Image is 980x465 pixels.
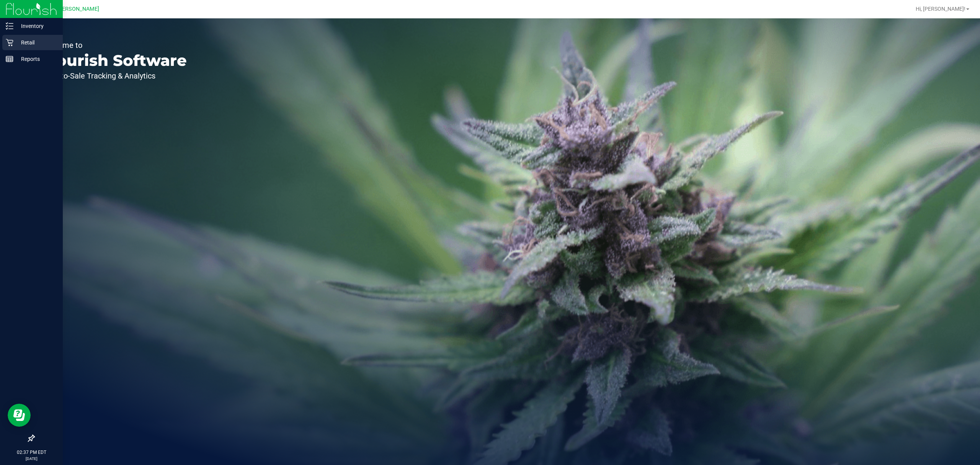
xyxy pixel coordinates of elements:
[6,22,13,30] inline-svg: Inventory
[916,6,965,12] span: Hi, [PERSON_NAME]!
[13,21,59,31] p: Inventory
[6,39,13,46] inline-svg: Retail
[57,6,99,12] span: [PERSON_NAME]
[8,404,31,427] iframe: Resource center
[41,53,187,68] p: Flourish Software
[41,72,187,80] p: Seed-to-Sale Tracking & Analytics
[41,41,187,49] p: Welcome to
[3,456,59,462] p: [DATE]
[13,38,59,47] p: Retail
[3,449,59,456] p: 02:37 PM EDT
[6,55,13,63] inline-svg: Reports
[13,54,59,64] p: Reports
